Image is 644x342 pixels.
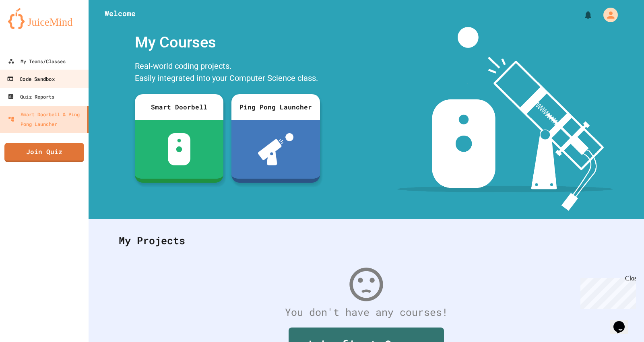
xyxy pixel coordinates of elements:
[595,6,620,24] div: My Account
[111,305,622,320] div: You don't have any courses!
[258,133,294,165] img: ppl-with-ball.png
[231,94,320,120] div: Ping Pong Launcher
[131,58,324,88] div: Real-world coding projects. Easily integrated into your Computer Science class.
[8,109,84,129] div: Smart Doorbell & Ping Pong Launcher
[4,143,84,162] a: Join Quiz
[111,225,622,256] div: My Projects
[8,56,66,66] div: My Teams/Classes
[8,8,80,29] img: logo-orange.svg
[577,275,636,309] iframe: chat widget
[8,92,54,101] div: Quiz Reports
[7,74,54,84] div: Code Sandbox
[610,310,636,334] iframe: chat widget
[568,8,595,22] div: My Notifications
[3,3,56,51] div: Chat with us now!Close
[131,27,324,58] div: My Courses
[135,94,223,120] div: Smart Doorbell
[168,133,191,165] img: sdb-white.svg
[397,27,613,211] img: banner-image-my-projects.png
